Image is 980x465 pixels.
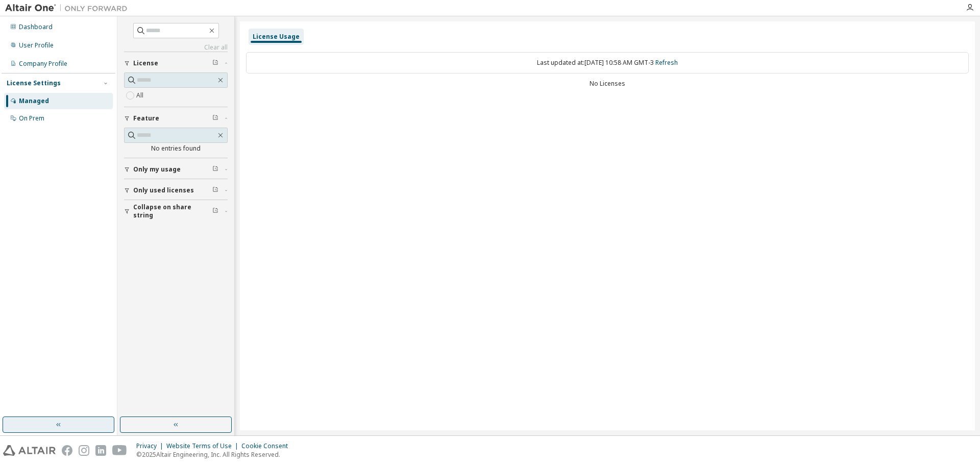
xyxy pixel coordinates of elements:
img: linkedin.svg [95,445,106,456]
img: altair_logo.svg [3,445,56,456]
a: Refresh [655,58,678,67]
span: Collapse on share string [133,203,212,219]
div: Managed [19,97,49,105]
div: No Licenses [246,80,969,88]
img: youtube.svg [112,445,127,456]
div: Company Profile [19,60,67,68]
span: Clear filter [212,59,218,67]
span: Feature [133,114,159,123]
a: Clear all [124,43,228,52]
span: Clear filter [212,165,218,174]
p: © 2025 Altair Engineering, Inc. All Rights Reserved. [136,450,294,459]
img: facebook.svg [62,445,72,456]
div: No entries found [124,144,228,153]
label: All [136,89,145,102]
button: Only my usage [124,158,228,181]
button: Feature [124,107,228,130]
button: Only used licenses [124,179,228,202]
div: License Settings [7,79,61,87]
img: instagram.svg [79,445,89,456]
img: Altair One [5,3,133,13]
div: Last updated at: [DATE] 10:58 AM GMT-3 [246,52,969,74]
span: Clear filter [212,186,218,194]
span: License [133,59,158,67]
div: User Profile [19,41,54,50]
span: Only used licenses [133,186,194,194]
div: On Prem [19,114,44,123]
div: Cookie Consent [241,442,294,450]
div: Website Terms of Use [166,442,241,450]
div: License Usage [253,33,300,41]
div: Privacy [136,442,166,450]
button: Collapse on share string [124,200,228,223]
button: License [124,52,228,75]
div: Dashboard [19,23,53,31]
span: Only my usage [133,165,181,174]
span: Clear filter [212,207,218,215]
span: Clear filter [212,114,218,123]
